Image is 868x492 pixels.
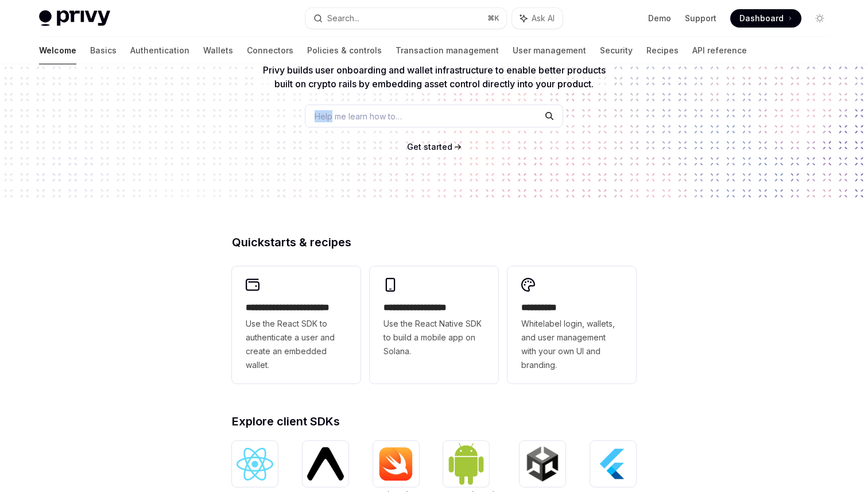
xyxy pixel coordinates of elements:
[247,37,293,64] a: Connectors
[307,447,344,480] img: React Native
[203,37,233,64] a: Wallets
[513,37,586,64] a: User management
[370,266,498,383] a: **** **** **** ***Use the React Native SDK to build a mobile app on Solana.
[237,448,273,481] img: React
[263,64,606,90] span: Privy builds user onboarding and wallet infrastructure to enable better products built on crypto ...
[646,37,679,64] a: Recipes
[327,11,359,25] div: Search...
[692,37,747,64] a: API reference
[407,141,452,153] a: Get started
[39,37,76,64] a: Welcome
[487,14,499,23] span: ⌘ K
[595,445,631,482] img: Flutter
[305,8,506,29] button: Search...⌘K
[130,37,189,64] a: Authentication
[521,317,622,372] span: Whitelabel login, wallets, and user management with your own UI and branding.
[378,447,414,481] img: iOS (Swift)
[232,237,351,248] span: Quickstarts & recipes
[507,266,636,383] a: **** *****Whitelabel login, wallets, and user management with your own UI and branding.
[811,9,829,28] button: Toggle dark mode
[383,317,485,358] span: Use the React Native SDK to build a mobile app on Solana.
[730,9,801,28] a: Dashboard
[232,416,340,427] span: Explore client SDKs
[90,37,117,64] a: Basics
[396,37,499,64] a: Transaction management
[532,13,555,24] span: Ask AI
[246,317,347,372] span: Use the React SDK to authenticate a user and create an embedded wallet.
[600,37,633,64] a: Security
[739,13,784,24] span: Dashboard
[648,13,671,24] a: Demo
[307,37,382,64] a: Policies & controls
[315,110,402,122] span: Help me learn how to…
[407,142,452,152] span: Get started
[39,10,110,26] img: light logo
[448,442,485,485] img: Android (Kotlin)
[512,8,563,29] button: Ask AI
[685,13,716,24] a: Support
[524,445,561,482] img: Unity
